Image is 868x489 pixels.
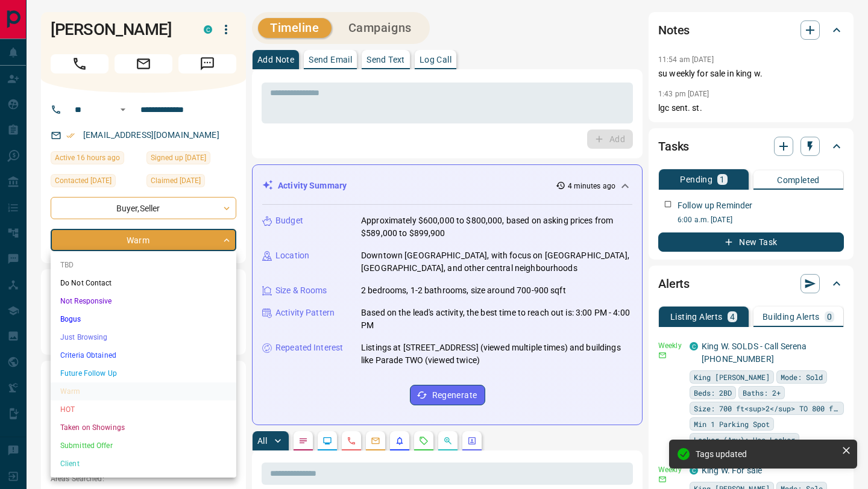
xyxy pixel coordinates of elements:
li: Future Follow Up [51,364,236,382]
li: HOT [51,400,236,419]
li: Bogus [51,310,236,328]
div: Tags updated [696,449,837,459]
li: Not Responsive [51,292,236,310]
li: Client [51,455,236,473]
li: Criteria Obtained [51,346,236,364]
li: Taken on Showings [51,419,236,437]
li: Submitted Offer [51,437,236,455]
li: Just Browsing [51,328,236,346]
li: TBD [51,256,236,274]
li: Do Not Contact [51,274,236,292]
